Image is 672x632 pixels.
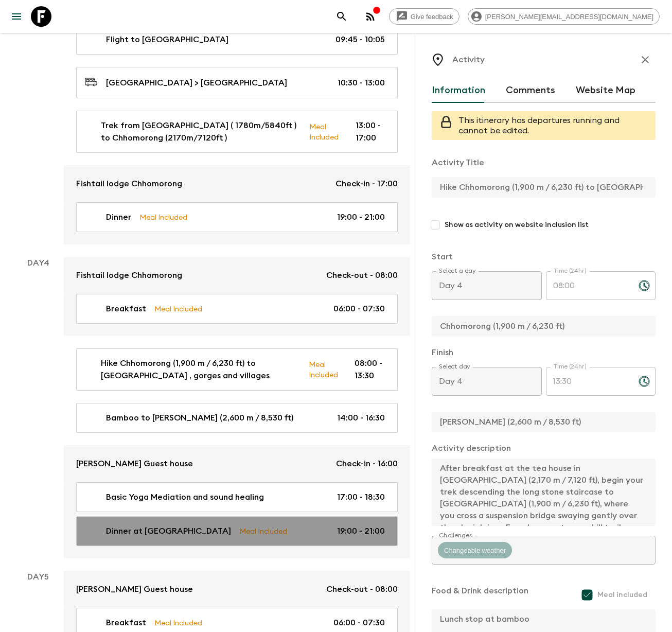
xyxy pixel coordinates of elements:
a: Fishtail lodge ChhomorongCheck-in - 17:00 [64,165,410,202]
a: Fishtail lodge ChhomorongCheck-out - 08:00 [64,257,410,294]
p: 08:00 - 13:30 [355,357,385,382]
p: Meal Included [154,617,202,628]
a: [GEOGRAPHIC_DATA] > [GEOGRAPHIC_DATA]10:30 - 13:00 [76,67,398,98]
p: 14:00 - 16:30 [337,412,385,424]
p: Meal Included [139,212,187,223]
p: [PERSON_NAME] Guest house [76,583,193,595]
p: Food & Drink description [432,585,528,605]
p: Activity Title [432,156,656,169]
a: Dinner at [GEOGRAPHIC_DATA]Meal Included19:00 - 21:00 [76,516,398,546]
label: Challenges [439,531,472,540]
p: [PERSON_NAME] Guest house [76,458,193,470]
p: Bamboo to [PERSON_NAME] (2,600 m / 8,530 ft) [106,412,293,424]
p: 10:30 - 13:00 [338,77,385,89]
a: Give feedback [389,8,459,25]
p: Meal Included [239,525,287,537]
p: Meal Included [309,121,339,143]
a: [PERSON_NAME] Guest houseCheck-in - 16:00 [64,445,410,482]
p: Breakfast [106,617,146,629]
input: hh:mm [546,367,630,396]
p: Fishtail lodge Chhomorong [76,178,182,190]
p: Activity [452,54,485,66]
p: Day 5 [12,571,64,583]
p: Basic Yoga Mediation and sound healing [106,491,264,503]
p: Hike Chhomorong (1,900 m / 6,230 ft) to [GEOGRAPHIC_DATA] , gorges and villages [101,357,300,382]
label: Time (24hr) [553,267,587,275]
a: Hike Chhomorong (1,900 m / 6,230 ft) to [GEOGRAPHIC_DATA] , gorges and villagesMeal Included08:00... [76,348,398,391]
p: Day 4 [12,257,64,269]
label: Time (24hr) [553,362,587,371]
p: 19:00 - 21:00 [337,525,385,537]
p: Dinner [106,211,131,223]
a: Trek from [GEOGRAPHIC_DATA] ( 1780m/5840ft ) to Chhomorong (2170m/7120ft )Meal Included13:00 - 17:00 [76,111,398,153]
button: Comments [506,78,555,103]
button: Information [432,78,485,103]
p: Check-out - 08:00 [326,583,398,595]
p: Trek from [GEOGRAPHIC_DATA] ( 1780m/5840ft ) to Chhomorong (2170m/7120ft ) [101,119,301,144]
p: 06:00 - 07:30 [333,617,385,629]
a: Basic Yoga Mediation and sound healing17:00 - 18:30 [76,482,398,512]
a: DinnerMeal Included19:00 - 21:00 [76,202,398,232]
p: 13:00 - 17:00 [356,119,385,144]
p: 19:00 - 21:00 [337,211,385,223]
a: Bamboo to [PERSON_NAME] (2,600 m / 8,530 ft)14:00 - 16:30 [76,403,398,433]
textarea: After breakfast at the tea house in [GEOGRAPHIC_DATA] (2,170 m / 7,120 ft), begin your trek desce... [432,459,647,526]
span: Meal included [597,590,647,600]
span: [PERSON_NAME][EMAIL_ADDRESS][DOMAIN_NAME] [480,13,659,21]
p: Breakfast [106,303,146,315]
p: Check-out - 08:00 [326,269,398,282]
p: Meal Included [309,359,338,380]
a: Flight to [GEOGRAPHIC_DATA]09:45 - 10:05 [76,25,398,55]
p: Dinner at [GEOGRAPHIC_DATA] [106,525,231,537]
button: search adventures [331,6,352,27]
label: Select day [439,362,470,371]
p: Start [432,251,656,263]
p: Meal Included [154,303,202,314]
p: 09:45 - 10:05 [335,33,385,46]
p: Check-in - 16:00 [336,458,398,470]
p: Check-in - 17:00 [335,178,398,190]
span: Show as activity on website inclusion list [445,220,589,230]
span: This itinerary has departures running and cannot be edited. [458,116,620,135]
p: Finish [432,346,656,359]
p: Fishtail lodge Chhomorong [76,269,182,282]
span: Give feedback [405,13,459,21]
input: hh:mm [546,271,630,300]
p: [GEOGRAPHIC_DATA] > [GEOGRAPHIC_DATA] [106,77,287,89]
button: menu [6,6,27,27]
div: [PERSON_NAME][EMAIL_ADDRESS][DOMAIN_NAME] [468,8,660,25]
p: Activity description [432,442,656,454]
button: Website Map [576,78,635,103]
p: 06:00 - 07:30 [333,303,385,315]
p: Flight to [GEOGRAPHIC_DATA] [106,33,228,46]
a: BreakfastMeal Included06:00 - 07:30 [76,294,398,324]
a: [PERSON_NAME] Guest houseCheck-out - 08:00 [64,571,410,608]
label: Select a day [439,267,475,275]
p: 17:00 - 18:30 [337,491,385,503]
